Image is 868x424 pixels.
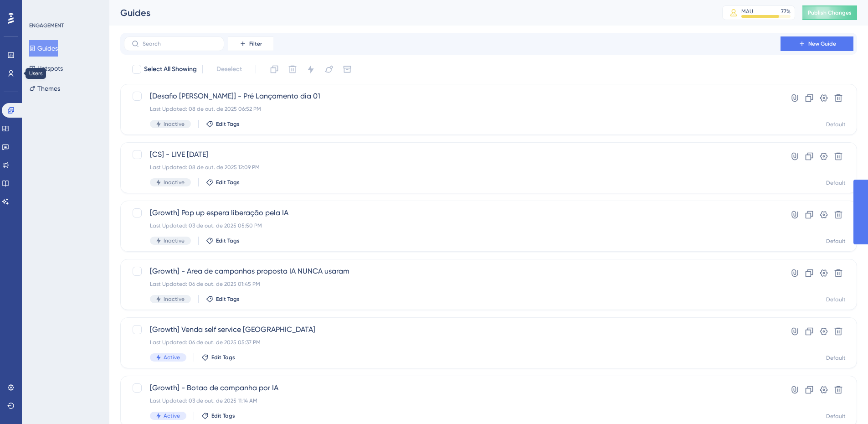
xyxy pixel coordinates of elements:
button: Hotspots [29,60,63,77]
button: Edit Tags [206,237,240,244]
span: Inactive [164,179,185,186]
div: 77 % [781,8,791,15]
span: Select All Showing [144,64,197,75]
button: Publish Changes [802,5,857,20]
button: Themes [29,80,60,97]
div: Last Updated: 08 de out. de 2025 12:09 PM [150,164,755,171]
span: Edit Tags [216,237,240,244]
div: Last Updated: 06 de out. de 2025 05:37 PM [150,339,755,346]
iframe: UserGuiding AI Assistant Launcher [830,388,857,415]
div: Default [826,413,846,420]
span: Publish Changes [808,9,852,16]
span: Inactive [164,295,185,303]
div: Last Updated: 06 de out. de 2025 01:45 PM [150,280,755,288]
div: Default [826,179,846,186]
span: Edit Tags [216,179,240,186]
span: [Growth] - Botao de campanha por IA [150,383,755,393]
span: [Growth] Venda self service [GEOGRAPHIC_DATA] [150,324,755,335]
input: Search [143,41,216,47]
div: Default [826,354,846,362]
span: [CS] - LIVE [DATE] [150,149,755,160]
button: Filter [228,36,273,51]
span: Active [164,354,180,361]
span: [Desafio [PERSON_NAME]] - Pré Lançamento dia 01 [150,91,755,102]
span: Active [164,412,180,419]
div: ENGAGEMENT [29,22,64,29]
div: Default [826,238,846,245]
button: Edit Tags [206,295,240,303]
span: Deselect [216,64,242,75]
span: New Guide [808,40,836,47]
div: Last Updated: 03 de out. de 2025 05:50 PM [150,222,755,229]
div: MAU [741,8,753,15]
div: Default [826,296,846,303]
button: Deselect [208,61,250,78]
button: Edit Tags [206,120,240,128]
span: Inactive [164,120,185,128]
div: Last Updated: 03 de out. de 2025 11:14 AM [150,397,755,404]
span: [Growth] - Area de campanhas proposta IA NUNCA usaram [150,266,755,277]
button: Edit Tags [201,412,235,419]
span: Edit Tags [216,120,240,128]
span: Filter [249,40,262,47]
div: Last Updated: 08 de out. de 2025 06:52 PM [150,105,755,113]
button: Edit Tags [201,354,235,361]
span: Edit Tags [211,354,235,361]
span: Edit Tags [211,412,235,419]
span: [Growth] Pop up espera liberação pela IA [150,207,755,218]
button: Edit Tags [206,179,240,186]
div: Default [826,121,846,128]
button: Guides [29,40,58,57]
div: Guides [120,6,699,19]
span: Inactive [164,237,185,244]
button: New Guide [781,36,853,51]
span: Edit Tags [216,295,240,303]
